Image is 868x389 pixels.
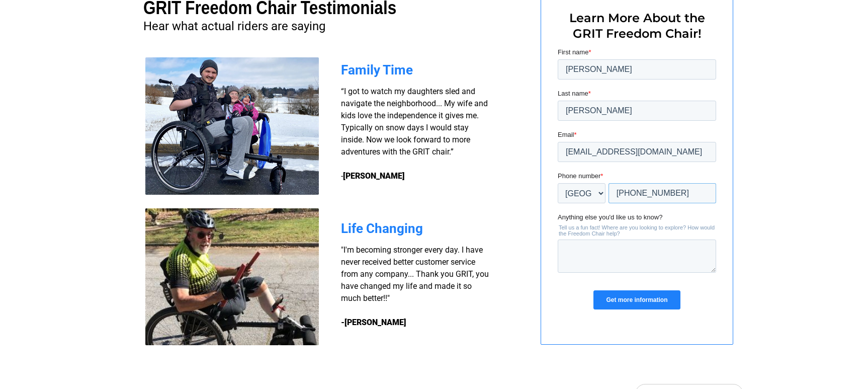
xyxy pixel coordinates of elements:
[569,11,705,41] span: Learn More About the GRIT Freedom Chair!
[343,171,405,181] strong: [PERSON_NAME]
[341,245,489,303] span: "I'm becoming stronger every day. I have never received better customer service from any company....
[341,318,406,327] strong: -[PERSON_NAME]
[341,87,488,181] span: “I got to watch my daughters sled and navigate the neighborhood... My wife and kids love the inde...
[143,19,325,33] span: Hear what actual riders are saying
[341,221,423,236] span: Life Changing
[341,62,413,77] span: Family Time
[558,47,716,318] iframe: Form 0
